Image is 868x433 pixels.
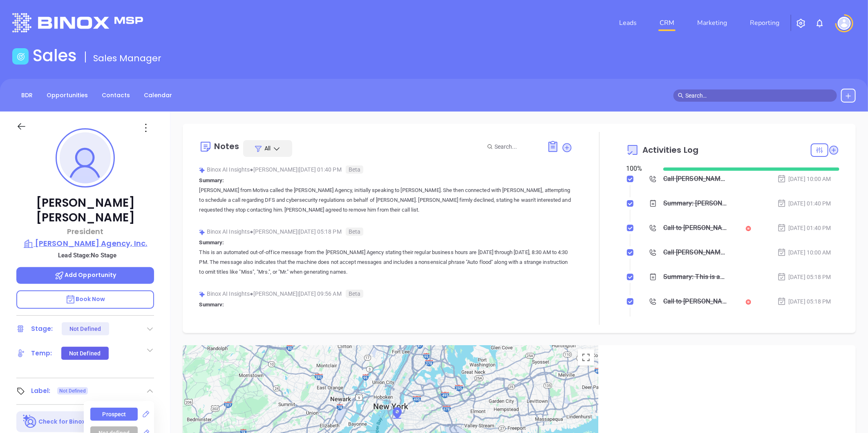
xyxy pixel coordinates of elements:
div: [DATE] 01:40 PM [777,199,831,208]
a: [PERSON_NAME] Agency, Inc. [16,238,154,249]
span: Add Opportunity [54,271,116,279]
a: Leads [616,15,640,31]
button: Toggle fullscreen view [578,349,594,366]
span: Activities Log [642,146,698,154]
b: Summary: [199,239,224,246]
div: [DATE] 05:18 PM [777,297,831,306]
div: Notes [214,142,239,150]
span: ● [250,290,253,297]
div: 100 % [626,164,653,174]
div: Not Defined [69,322,101,335]
div: Temp: [31,347,52,359]
b: Summary: [199,177,224,183]
div: Call [PERSON_NAME] to follow up [663,246,728,259]
a: CRM [656,15,678,31]
div: Call to [PERSON_NAME] [663,222,728,234]
input: Search… [685,91,832,100]
span: Beta [346,290,363,298]
a: Reporting [747,15,783,31]
img: user [838,17,851,30]
img: iconNotification [815,18,825,28]
span: Not Defined [59,386,86,395]
img: iconSetting [796,18,806,28]
span: search [678,93,684,98]
div: Binox AI Insights [PERSON_NAME] | [DATE] 05:18 PM [199,225,573,238]
div: [DATE] 10:00 AM [777,174,831,183]
span: ● [250,228,253,235]
div: Summary: This is an automated out-of-office message from the [PERSON_NAME] Agency stating their r... [663,271,728,283]
img: profile-user [60,132,111,183]
div: [DATE] 01:40 PM [777,223,831,232]
span: Book Now [65,295,105,303]
div: Not Defined [69,347,101,360]
a: Marketing [694,15,730,31]
div: Call [PERSON_NAME] to follow up [663,173,728,185]
span: All [264,144,271,152]
img: logo [12,13,143,32]
a: Opportunities [42,89,93,102]
div: Label: [31,385,51,397]
a: Contacts [97,89,135,102]
p: President [16,226,154,237]
p: This is an automated out-of-office message from the [PERSON_NAME] Agency stating their regular bu... [199,248,573,277]
img: svg%3e [199,229,205,235]
div: Summary: [PERSON_NAME] from Motiva called the [PERSON_NAME] Agency, initially speaking to [PERSON... [663,197,728,210]
p: Lead Stage: No Stage [20,250,154,261]
h1: Sales [33,46,77,65]
p: [PERSON_NAME] [PERSON_NAME] [16,196,154,225]
p: [PERSON_NAME] from Motiva called the [PERSON_NAME] Agency, initially speaking to [PERSON_NAME]. S... [199,185,573,215]
img: Ai-Enrich-DaqCidB-.svg [23,415,37,429]
img: svg%3e [199,291,205,297]
div: [DATE] 05:18 PM [777,272,831,281]
div: Binox AI Insights [PERSON_NAME] | [DATE] 01:40 PM [199,163,573,176]
div: Prospect [103,408,126,421]
div: Call to [PERSON_NAME] [663,295,728,308]
div: Binox AI Insights [PERSON_NAME] | [DATE] 09:56 AM [199,288,573,300]
span: Beta [346,228,363,236]
img: svg%3e [199,167,205,173]
span: Beta [346,165,363,174]
span: Sales Manager [93,52,161,65]
p: Check for Binox AI Data Enrichment [38,417,145,426]
a: Calendar [139,89,177,102]
a: BDR [16,89,38,102]
b: Summary: [199,301,224,308]
div: Stage: [31,323,53,335]
input: Search... [494,142,538,151]
span: ● [250,166,253,173]
div: [DATE] 10:00 AM [777,248,831,257]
